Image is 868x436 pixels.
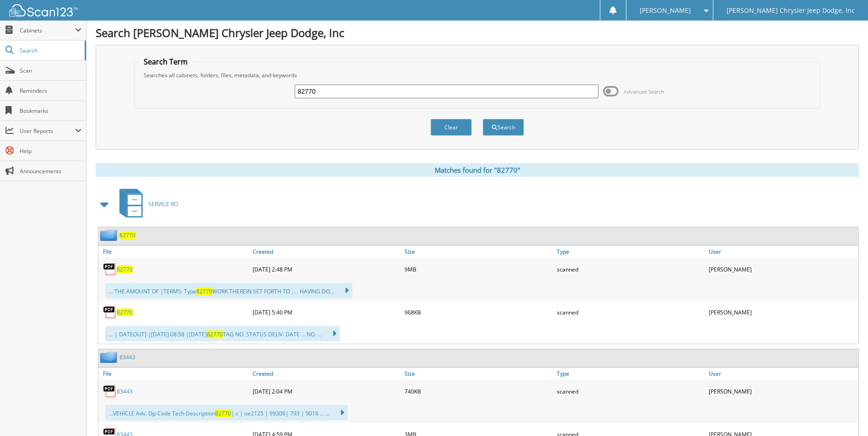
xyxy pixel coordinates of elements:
a: Created [250,367,402,380]
img: folder2.png [100,229,119,241]
a: Type [555,245,706,258]
span: User Reports [20,127,75,135]
div: Searches all cabinets, folders, files, metadata, and keywords [139,71,815,79]
div: [PERSON_NAME] [706,260,858,278]
img: PDF.png [103,262,117,276]
div: 740KB [402,382,554,400]
div: ... | DATEOUT] |[DATE] 08:58 |[DATE] TAG NO. STATUS DELIV. DATE ... NO. ... [105,326,340,341]
span: Announcements [20,167,81,175]
div: 9MB [402,260,554,278]
div: [DATE] 5:40 PM [250,303,402,321]
span: Reminders [20,87,81,95]
img: PDF.png [103,305,117,319]
img: scan123-logo-white.svg [9,4,78,16]
img: PDF.png [103,384,117,398]
div: [PERSON_NAME] [706,382,858,400]
div: [DATE] 2:48 PM [250,260,402,278]
a: SERVICE RO [114,186,178,222]
span: 82770 [207,330,223,338]
div: scanned [555,382,706,400]
a: Type [555,367,706,380]
a: 82770 [117,308,133,316]
span: SERVICE RO [148,200,178,208]
button: Search [483,119,524,136]
img: folder2.png [100,351,119,363]
div: 968KB [402,303,554,321]
h1: Search [PERSON_NAME] Chrysler Jeep Dodge, Inc [96,25,859,40]
button: Clear [431,119,472,136]
a: Size [402,245,554,258]
a: 83443 [117,388,133,395]
span: [PERSON_NAME] Chrysler Jeep Dodge, Inc [727,8,855,13]
span: Scan [20,67,81,74]
iframe: Chat Widget [822,392,868,436]
a: User [706,367,858,380]
div: scanned [555,303,706,321]
div: ... THE AMOUNT OF |TERMS: Type WORK THEREIN SET FORTH TO ... . HAVING DO... [105,283,352,298]
a: 82770 [119,231,135,239]
div: scanned [555,260,706,278]
span: [PERSON_NAME] [640,8,691,13]
a: 82770 [117,266,133,273]
legend: Search Term [139,57,192,67]
span: Bookmarks [20,107,81,115]
div: ...VEHICLE Adv. Op-Code Tech Description | c | oe2125 | 99309| 793 | 9016 ... ... [105,405,348,420]
div: Matches found for "82770" [96,163,859,177]
a: File [98,367,250,380]
a: 83443 [119,353,135,361]
span: Search [20,47,80,54]
span: Cabinets [20,27,75,34]
span: Advanced Search [624,88,664,95]
div: [DATE] 2:04 PM [250,382,402,400]
a: File [98,245,250,258]
a: Size [402,367,554,380]
div: [PERSON_NAME] [706,303,858,321]
span: 82770 [196,287,212,295]
a: Created [250,245,402,258]
span: 82770 [215,409,231,417]
a: User [706,245,858,258]
span: Help [20,147,81,155]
